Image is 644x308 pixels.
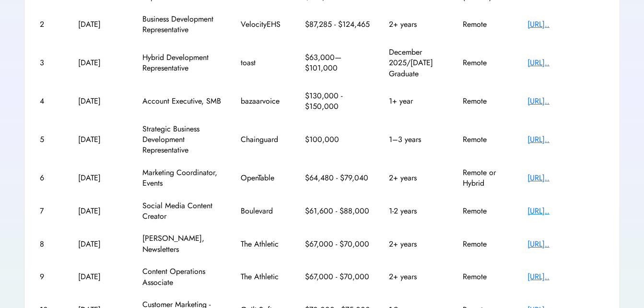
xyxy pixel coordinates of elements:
div: [DATE] [78,58,126,68]
div: Business Development Representative [142,14,224,36]
div: 2+ years [389,19,446,30]
div: 2 [40,19,61,30]
div: [DATE] [78,206,126,216]
div: [DATE] [78,96,126,107]
div: 7 [40,206,61,216]
div: Remote [463,272,511,282]
div: 5 [40,134,61,145]
div: [DATE] [78,19,126,30]
div: Hybrid Development Representative [142,52,224,74]
div: [URL].. [527,173,604,183]
div: Chainguard [241,134,289,145]
div: December 2025/[DATE] Graduate [389,47,446,79]
div: $61,600 - $88,000 [305,206,372,216]
div: $64,480 - $79,040 [305,173,372,183]
div: [URL].. [527,96,604,107]
div: The Athletic [241,272,289,282]
div: $63,000—$101,000 [305,52,372,74]
div: 1–3 years [389,134,446,145]
div: 2+ years [389,239,446,249]
div: [URL].. [527,239,604,249]
div: [DATE] [78,272,126,282]
div: [DATE] [78,239,126,249]
div: [URL].. [527,272,604,282]
div: [PERSON_NAME], Newsletters [142,233,224,255]
div: 1-2 years [389,206,446,216]
div: Boulevard [241,206,289,216]
div: [DATE] [78,134,126,145]
div: [URL].. [527,58,604,68]
div: bazaarvoice [241,96,289,107]
div: Remote [463,239,511,249]
div: [URL].. [527,206,604,216]
div: $67,000 - $70,000 [305,239,372,249]
div: Marketing Coordinator, Events [142,167,224,189]
div: 1+ year [389,96,446,107]
div: Content Operations Associate [142,266,224,288]
div: Remote [463,58,511,68]
div: $100,000 [305,134,372,145]
div: 2+ years [389,272,446,282]
div: 9 [40,272,61,282]
div: Remote or Hybrid [463,167,511,189]
div: [DATE] [78,173,126,183]
div: Remote [463,96,511,107]
div: Social Media Content Creator [142,201,224,222]
div: toast [241,58,289,68]
div: 4 [40,96,61,107]
div: $130,000 - $150,000 [305,91,372,112]
div: Account Executive, SMB [142,96,224,107]
div: 3 [40,58,61,68]
div: Remote [463,134,511,145]
div: 8 [40,239,61,249]
div: $87,285 - $124,465 [305,19,372,30]
div: [URL].. [527,19,604,30]
div: 6 [40,173,61,183]
div: OpenTable [241,173,289,183]
div: VelocityEHS [241,19,289,30]
div: Remote [463,206,511,216]
div: [URL].. [527,134,604,145]
div: Strategic Business Development Representative [142,124,224,156]
div: 2+ years [389,173,446,183]
div: Remote [463,19,511,30]
div: $67,000 - $70,000 [305,272,372,282]
div: The Athletic [241,239,289,249]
